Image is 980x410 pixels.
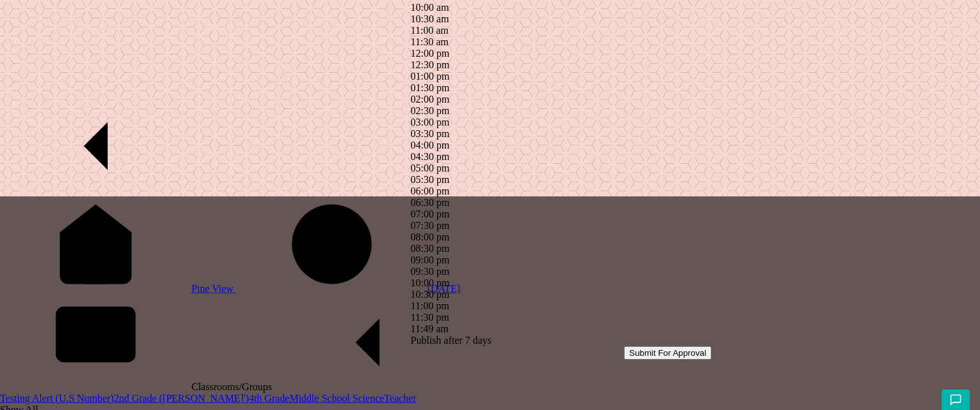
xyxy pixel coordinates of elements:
span: 05:00 pm [411,163,450,173]
span: Publish after 7 days [411,335,492,346]
span: 11:00 am [411,25,449,36]
button: Submit For Approval [624,346,711,360]
a: Middle School Science [290,393,384,404]
span: 07:00 pm [411,209,450,219]
span: 10:00 am [411,2,449,13]
span: 12:30 pm [411,59,450,70]
span: 01:00 pm [411,71,450,82]
span: Classrooms/Groups [191,381,463,392]
span: 10:30 pm [411,289,450,300]
span: 03:30 pm [411,128,450,139]
span: 09:30 pm [411,266,450,277]
span: 03:00 pm [411,117,450,128]
span: 02:30 pm [411,105,450,116]
span: 08:00 pm [411,231,450,242]
span: 06:30 pm [411,197,450,208]
span: Pine View [191,283,236,294]
span: 08:30 pm [411,243,450,254]
span: 11:30 am [411,36,449,47]
span: 10:00 pm [411,277,450,288]
span: 09:00 pm [411,254,450,265]
span: 04:30 pm [411,151,450,162]
span: 11:00 pm [411,300,449,311]
span: 04:00 pm [411,140,450,150]
span: 11:49 am [411,323,449,334]
a: Teacher [384,393,416,404]
span: 01:30 pm [411,82,450,93]
span: 11:30 pm [411,312,449,323]
a: [DATE] [236,283,461,294]
span: 07:30 pm [411,220,450,231]
span: 06:00 pm [411,186,450,196]
span: 12:00 pm [411,48,450,59]
span: 05:30 pm [411,174,450,185]
span: 02:00 pm [411,94,450,105]
a: 4th Grade [249,393,290,404]
a: 2nd Grade ([PERSON_NAME]') [114,393,249,404]
span: 10:30 am [411,13,449,24]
